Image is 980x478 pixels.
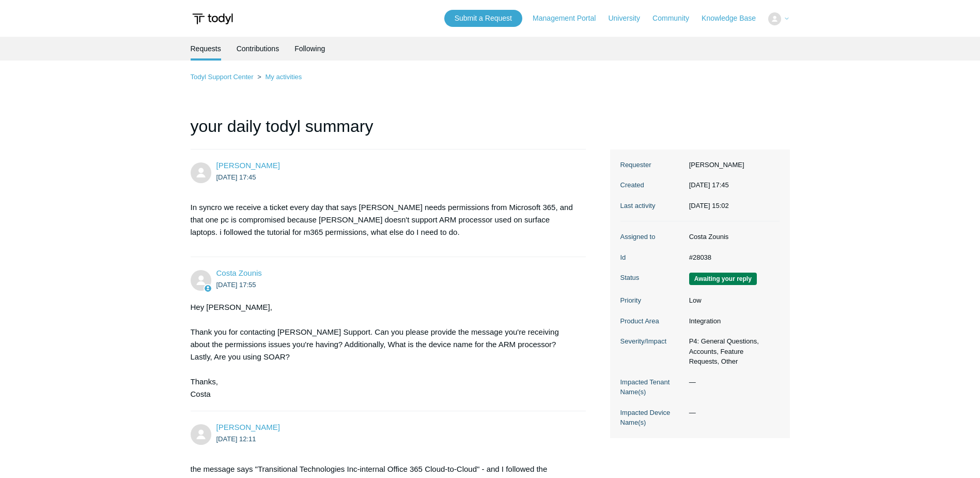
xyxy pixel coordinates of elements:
a: Todyl Support Center [191,73,254,81]
time: 2025-09-10T17:45:07+00:00 [689,181,729,189]
dt: Created [620,180,684,190]
dd: — [684,408,780,418]
dt: Id [620,252,684,263]
dt: Severity/Impact [620,336,684,347]
a: Contributions [237,37,279,61]
time: 2025-09-10T17:45:07Z [216,173,256,181]
dd: #28038 [684,252,780,263]
a: Following [294,37,325,61]
a: Knowledge Base [702,13,766,24]
dt: Assigned to [620,232,684,242]
dd: P4: General Questions, Accounts, Feature Requests, Other [684,336,780,367]
dd: [PERSON_NAME] [684,160,780,170]
div: Hey [PERSON_NAME], Thank you for contacting [PERSON_NAME] Support. Can you please provide the mes... [191,301,576,400]
dd: Costa Zounis [684,232,780,242]
dd: Integration [684,316,780,326]
span: We are waiting for you to respond [689,273,757,285]
a: University [608,13,650,24]
h1: your daily todyl summary [191,114,586,150]
a: Costa Zounis [216,268,262,277]
a: My activities [265,73,302,81]
dt: Requester [620,160,684,170]
dd: — [684,377,780,387]
span: Alic Russell [216,161,280,170]
li: Todyl Support Center [191,73,256,81]
time: 2025-09-10T17:55:02Z [216,281,256,289]
dt: Last activity [620,201,684,211]
dt: Product Area [620,316,684,326]
p: In syncro we receive a ticket every day that says [PERSON_NAME] needs permissions from Microsoft ... [191,201,576,238]
span: Alic Russell [216,423,280,431]
time: 2025-09-12T12:11:51Z [216,435,256,443]
img: Todyl Support Center Help Center home page [191,9,235,28]
a: [PERSON_NAME] [216,423,280,431]
dt: Status [620,273,684,283]
dt: Impacted Device Name(s) [620,408,684,428]
time: 2025-09-16T15:02:59+00:00 [689,202,729,210]
li: Requests [191,37,221,61]
dd: Low [684,295,780,306]
a: Community [652,13,699,24]
li: My activities [255,73,302,81]
dt: Impacted Tenant Name(s) [620,377,684,397]
a: Submit a Request [444,10,522,27]
a: [PERSON_NAME] [216,161,280,170]
a: Management Portal [533,13,606,24]
dt: Priority [620,295,684,306]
